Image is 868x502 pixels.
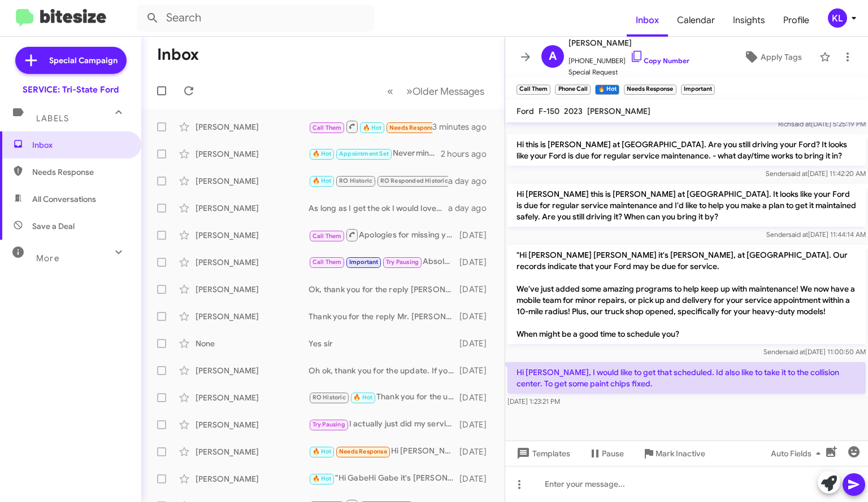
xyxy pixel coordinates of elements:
div: a day ago [448,175,496,187]
div: [PERSON_NAME] [196,121,309,133]
span: Mark Inactive [656,443,705,464]
button: Mark Inactive [633,443,714,464]
span: Sender [DATE] 11:42:20 AM [766,169,866,178]
span: said at [791,120,811,128]
span: RO Responded Historic [380,177,448,184]
span: Needs Response [339,448,387,455]
span: Needs Response [32,166,128,178]
small: Phone Call [555,85,590,95]
a: Calendar [668,4,724,37]
p: Hi [PERSON_NAME] this is [PERSON_NAME] at [GEOGRAPHIC_DATA]. It looks like your Ford is due for r... [507,184,866,227]
div: [PERSON_NAME] [196,148,309,160]
span: Pause [602,443,624,464]
div: [PERSON_NAME] [196,365,309,376]
a: Inbox [627,4,668,37]
h1: Inbox [157,46,199,64]
div: [DATE] [459,473,496,485]
div: 3 minutes ago [432,121,496,133]
span: 🔥 Hot [313,448,332,455]
button: Previous [380,80,400,103]
span: « [387,84,393,98]
button: KL [818,8,856,28]
div: I actually just did my service [DATE]. I'll keep you in mind for the next one. [309,418,459,431]
div: Oh ok, thank you for the update. If you ever own another Ford and need assistance please don't he... [309,365,459,376]
div: [DATE] [459,338,496,349]
span: 🔥 Hot [313,475,332,482]
div: Yes sir [309,174,448,187]
span: 🔥 Hot [313,177,332,184]
span: Auto Fields [771,443,825,464]
div: Thank you for the update [PERSON_NAME], if you ever have a Ford and need assistance please dont h... [309,391,459,404]
span: Try Pausing [313,421,345,428]
span: Call Them [313,258,342,266]
button: Auto Fields [762,443,834,464]
div: [PERSON_NAME] [196,284,309,295]
span: [PERSON_NAME] [587,106,650,116]
span: 🔥 Hot [353,394,372,401]
span: [DATE] 1:23:21 PM [507,397,560,406]
button: Templates [505,443,579,464]
span: 🔥 Hot [363,124,382,131]
div: [DATE] [459,365,496,376]
div: [PERSON_NAME] [196,473,309,485]
div: [PERSON_NAME] [196,419,309,430]
p: Hi this is [PERSON_NAME] at [GEOGRAPHIC_DATA]. Are you still driving your Ford? It looks like you... [507,134,866,166]
div: [PERSON_NAME] [196,202,309,214]
div: SERVICE: Tri-State Ford [23,84,119,95]
div: Apologies for missing your call [PERSON_NAME], I just called and left a message with how to get i... [309,228,459,242]
div: As long as I get the ok I would love to do that for you [PERSON_NAME], Let me run that up the fla... [309,202,448,214]
span: A [549,47,557,65]
div: [PERSON_NAME] [196,311,309,322]
small: Call Them [517,85,550,95]
button: Next [400,80,491,103]
div: Hi [PERSON_NAME], I would like to get that scheduled. Id also like to take it to the collision ce... [309,120,432,134]
button: Pause [579,443,633,464]
div: Thank you for the reply Mr. [PERSON_NAME], if we can ever help please don't hesitate to reach out! [309,311,459,322]
span: Inbox [32,139,128,151]
span: Call Them [313,232,342,240]
span: said at [785,347,805,356]
span: » [406,84,413,98]
div: [DATE] [459,284,496,295]
span: [PHONE_NUMBER] [568,50,689,67]
small: Needs Response [624,85,676,95]
div: [PERSON_NAME] [196,446,309,457]
span: Needs Response [389,124,437,131]
div: [DATE] [459,446,496,457]
div: 2 hours ago [441,148,496,160]
button: Apply Tags [731,47,814,67]
input: Search [137,5,374,32]
div: None [196,338,309,349]
div: [DATE] [459,392,496,403]
span: All Conversations [32,193,96,205]
span: Important [349,258,379,266]
div: [PERSON_NAME] [196,230,309,241]
span: Rich [DATE] 5:25:19 PM [778,120,866,128]
a: Profile [774,4,818,37]
span: Call Them [313,124,342,131]
small: Important [681,85,715,95]
div: [PERSON_NAME] [196,392,309,403]
div: [DATE] [459,419,496,430]
a: Copy Number [630,56,689,65]
span: Special Request [568,67,689,78]
a: Insights [724,4,774,37]
span: Try Pausing [386,258,419,266]
span: 2023 [564,106,583,116]
div: Hi [PERSON_NAME], I'm not due for a while. Susquehanna came to the house & did it in the Spring. ... [309,445,459,458]
span: Sender [DATE] 11:44:14 AM [766,230,866,239]
span: Labels [36,113,69,124]
div: Absolutely, just let us know when works best for you! [309,256,459,268]
p: "Hi [PERSON_NAME] [PERSON_NAME] it's [PERSON_NAME], at [GEOGRAPHIC_DATA]. Our records indicate th... [507,245,866,344]
a: Special Campaign [15,47,127,74]
span: RO Historic [313,394,346,401]
div: [PERSON_NAME] [196,257,309,268]
span: Apply Tags [761,47,802,67]
div: Yes sir [309,338,459,349]
span: RO Historic [339,177,372,184]
span: Special Campaign [49,55,118,66]
p: Hi [PERSON_NAME], I would like to get that scheduled. Id also like to take it to the collision ce... [507,362,866,394]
